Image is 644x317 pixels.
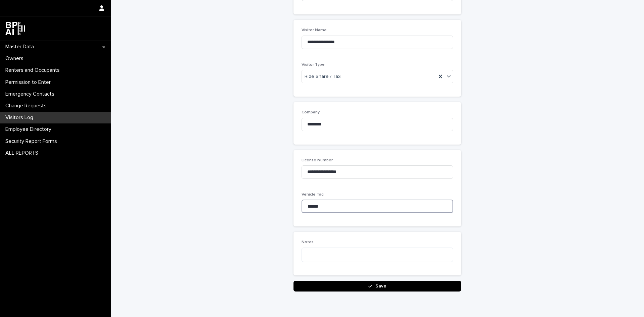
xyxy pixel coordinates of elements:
[302,63,325,67] span: Visitor Type
[3,44,39,50] p: Master Data
[3,103,52,109] p: Change Requests
[293,281,461,292] button: Save
[3,55,29,62] p: Owners
[3,91,60,97] p: Emergency Contacts
[5,22,25,35] img: dwgmcNfxSF6WIOOXiGgu
[3,150,44,156] p: ALL REPORTS
[305,73,341,80] span: Ride Share / Taxi
[375,284,386,288] span: Save
[302,28,327,32] span: Visitor Name
[302,158,333,162] span: License Number
[3,138,62,145] p: Security Report Forms
[3,79,56,86] p: Permission to Enter
[3,114,39,121] p: Visitors Log
[3,126,57,133] p: Employee Directory
[302,240,314,244] span: Notes
[3,67,65,73] p: Renters and Occupants
[302,110,320,114] span: Company
[302,193,324,197] span: Vehicle Tag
